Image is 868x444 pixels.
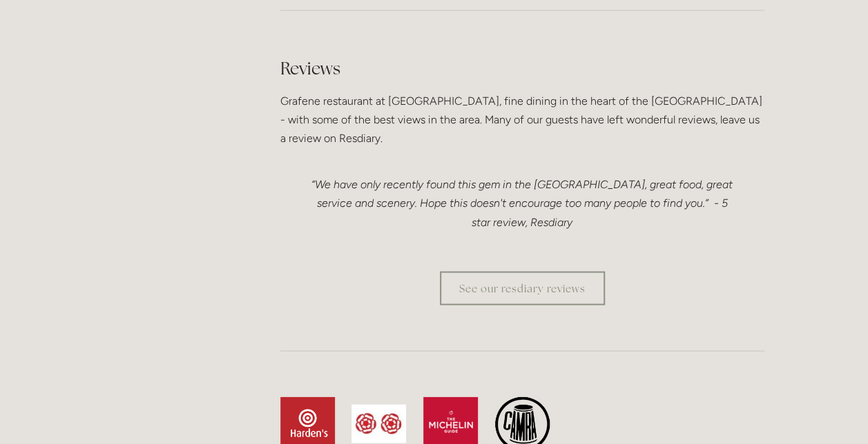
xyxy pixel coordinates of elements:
[351,404,406,443] img: Rosette.jpg
[280,56,764,80] h2: Reviews
[280,91,764,148] p: Grafene restaurant at [GEOGRAPHIC_DATA], fine dining in the heart of the [GEOGRAPHIC_DATA] - with...
[440,271,605,305] a: See our resdiary reviews
[308,174,737,231] p: “We have only recently found this gem in the [GEOGRAPHIC_DATA], great food, great service and sce...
